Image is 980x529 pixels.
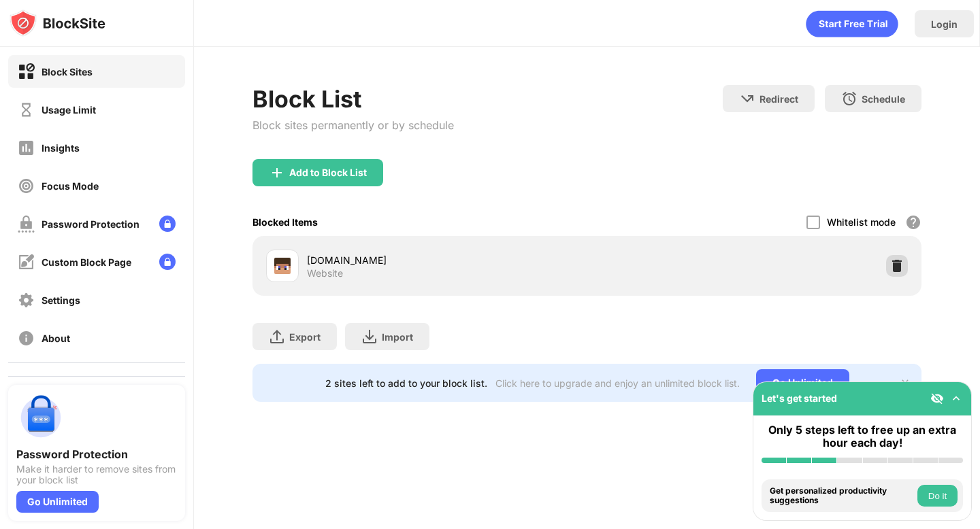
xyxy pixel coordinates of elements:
[42,104,96,116] div: Usage Limit
[16,464,177,485] div: Make it harder to remove sites from your block list
[495,377,740,389] div: Click here to upgrade and enjoy an unlimited block list.
[18,216,35,233] img: password-protection-off.svg
[931,18,958,30] div: Login
[252,118,454,132] div: Block sites permanently or by schedule
[42,66,93,78] div: Block Sites
[289,331,321,343] div: Export
[159,254,176,270] img: lock-menu.svg
[307,267,343,279] div: Website
[252,216,318,228] div: Blocked Items
[18,139,35,156] img: insights-off.svg
[16,491,99,513] div: Go Unlimited
[289,167,367,178] div: Add to Block List
[252,85,454,113] div: Block List
[930,392,944,405] img: eye-not-visible.svg
[762,424,963,449] div: Only 5 steps left to free up an extra hour each day!
[770,486,914,506] div: Get personalized productivity suggestions
[18,177,35,194] img: focus-off.svg
[18,330,35,347] img: about-off.svg
[42,218,140,230] div: Password Protection
[307,253,587,267] div: [DOMAIN_NAME]
[42,294,80,306] div: Settings
[42,256,131,268] div: Custom Block Page
[917,485,958,507] button: Do it
[827,216,896,228] div: Whitelist mode
[759,93,798,105] div: Redirect
[16,447,177,461] div: Password Protection
[900,377,911,388] img: x-button.svg
[949,392,963,405] img: omni-setup-toggle.svg
[862,93,905,105] div: Schedule
[762,392,837,404] div: Let's get started
[18,254,35,271] img: customize-block-page-off.svg
[42,332,70,344] div: About
[806,10,898,37] div: animation
[18,63,35,80] img: block-on.svg
[18,292,35,309] img: settings-off.svg
[10,10,105,37] img: logo-blocksite.svg
[42,142,80,154] div: Insights
[756,369,849,396] div: Go Unlimited
[42,180,99,192] div: Focus Mode
[16,393,65,442] img: push-password-protection.svg
[325,377,487,389] div: 2 sites left to add to your block list.
[159,216,176,232] img: lock-menu.svg
[18,101,35,118] img: time-usage-off.svg
[274,258,291,274] img: favicons
[382,331,413,343] div: Import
